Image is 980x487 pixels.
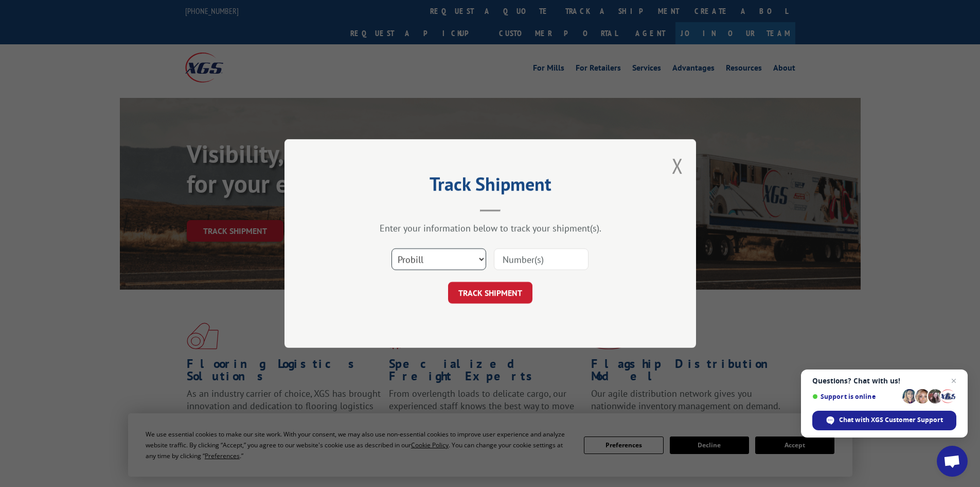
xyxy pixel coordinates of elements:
[336,222,645,234] div: Enter your information below to track your shipment(s).
[672,152,683,179] button: Close modal
[494,248,589,270] input: Number(s)
[812,377,956,385] span: Questions? Chat with us!
[448,282,532,304] button: TRACK SHIPMENT
[937,446,968,477] div: Open chat
[839,415,943,425] span: Chat with XGS Customer Support
[812,411,956,430] div: Chat with XGS Customer Support
[948,375,960,387] span: Close chat
[336,177,645,196] h2: Track Shipment
[812,393,899,400] span: Support is online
